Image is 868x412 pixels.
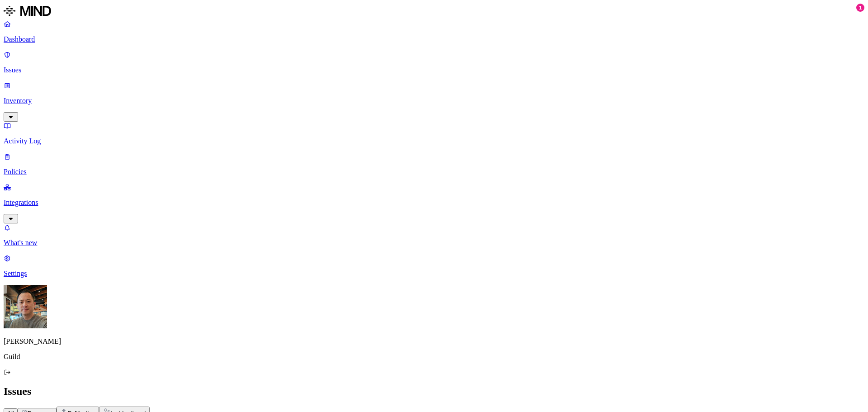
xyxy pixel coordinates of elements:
div: 1 [856,4,864,12]
p: Issues [4,66,864,74]
a: What's new [4,223,864,247]
a: Inventory [4,81,864,120]
p: Dashboard [4,35,864,43]
p: Settings [4,270,864,278]
a: Activity Log [4,122,864,145]
a: Integrations [4,183,864,222]
p: Integrations [4,199,864,207]
a: Issues [4,51,864,74]
p: What's new [4,239,864,247]
p: Policies [4,168,864,176]
h2: Issues [4,385,864,398]
a: MIND [4,4,864,20]
p: Guild [4,353,864,361]
img: MIND [4,4,51,18]
a: Dashboard [4,20,864,43]
p: Inventory [4,97,864,105]
a: Policies [4,152,864,176]
p: Activity Log [4,137,864,145]
a: Settings [4,254,864,278]
img: Huy Ngo [4,285,47,328]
